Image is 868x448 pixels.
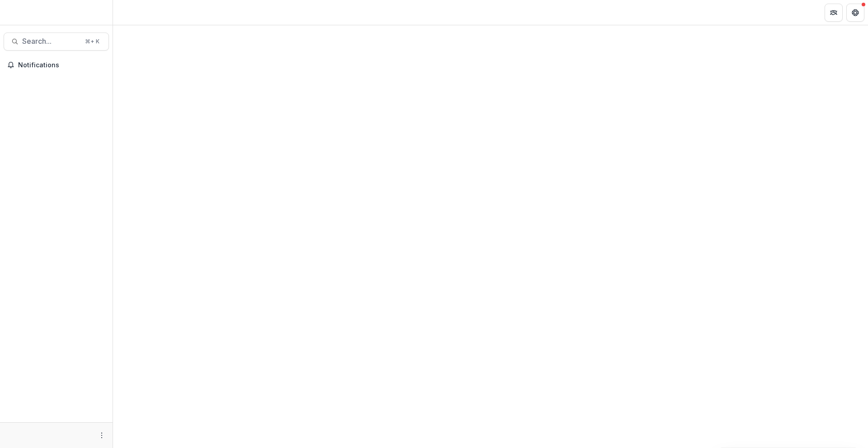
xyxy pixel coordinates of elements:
[96,430,107,441] button: More
[4,58,109,72] button: Notifications
[22,37,80,46] span: Search...
[4,33,109,51] button: Search...
[846,4,864,22] button: Get Help
[825,4,843,22] button: Partners
[117,6,155,19] nav: breadcrumb
[83,37,101,47] div: ⌘ + K
[18,61,105,69] span: Notifications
